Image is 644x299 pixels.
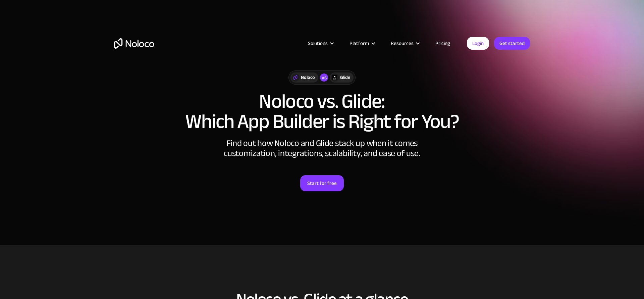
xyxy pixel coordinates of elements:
h1: Noloco vs. Glide: Which App Builder is Right for You? [114,91,530,132]
a: Login [467,37,489,50]
div: Resources [382,39,427,48]
div: Find out how Noloco and Glide stack up when it comes customization, integrations, scalability, an... [221,138,423,158]
div: Platform [341,39,382,48]
a: Get started [494,37,530,50]
a: Pricing [427,39,459,48]
div: Solutions [300,39,341,48]
div: Resources [391,39,414,48]
a: Start for free [300,175,344,191]
div: Platform [350,39,369,48]
a: home [114,38,154,49]
div: vs [320,73,328,82]
div: Noloco [301,74,315,81]
div: Solutions [308,39,328,48]
div: Glide [340,74,350,81]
